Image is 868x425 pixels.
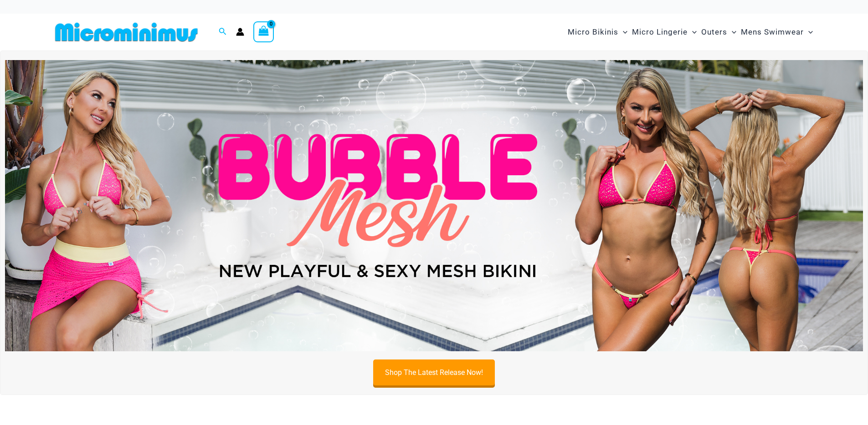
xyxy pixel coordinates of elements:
img: MM SHOP LOGO FLAT [51,22,201,42]
a: Account icon link [236,28,244,36]
span: Outers [701,20,727,44]
a: Micro BikinisMenu ToggleMenu Toggle [565,18,630,46]
span: Menu Toggle [804,20,813,44]
span: Micro Bikinis [568,20,618,44]
span: Micro Lingerie [632,20,688,44]
img: Bubble Mesh Highlight Pink [5,60,863,351]
a: OutersMenu ToggleMenu Toggle [699,18,739,46]
a: Mens SwimwearMenu ToggleMenu Toggle [739,18,815,46]
span: Menu Toggle [727,20,736,44]
a: View Shopping Cart, empty [253,21,274,42]
span: Menu Toggle [688,20,697,44]
a: Micro LingerieMenu ToggleMenu Toggle [630,18,699,46]
span: Mens Swimwear [741,20,804,44]
a: Search icon link [219,26,227,38]
span: Menu Toggle [618,20,627,44]
a: Shop The Latest Release Now! [373,359,495,385]
nav: Site Navigation [564,17,817,47]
